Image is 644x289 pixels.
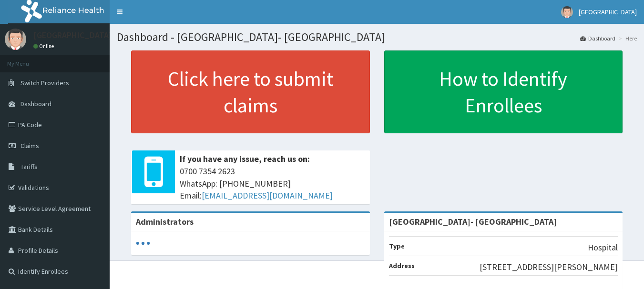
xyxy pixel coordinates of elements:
b: If you have any issue, reach us on: [180,153,310,164]
b: Type [389,242,405,250]
a: [EMAIL_ADDRESS][DOMAIN_NAME] [202,190,333,201]
a: Click here to submit claims [131,50,370,133]
strong: [GEOGRAPHIC_DATA]- [GEOGRAPHIC_DATA] [389,216,557,227]
h1: Dashboard - [GEOGRAPHIC_DATA]- [GEOGRAPHIC_DATA] [117,31,637,43]
b: Address [389,261,415,270]
a: Dashboard [580,34,615,42]
span: [GEOGRAPHIC_DATA] [579,8,637,16]
span: Claims [20,141,39,150]
img: User Image [561,6,573,18]
a: Online [33,43,56,50]
p: [GEOGRAPHIC_DATA] [33,31,112,40]
span: Dashboard [20,100,51,108]
span: Tariffs [20,162,38,171]
p: [STREET_ADDRESS][PERSON_NAME] [480,261,618,273]
img: User Image [5,29,26,50]
svg: audio-loading [136,236,150,250]
b: Administrators [136,216,194,227]
li: Here [616,34,637,42]
p: Hospital [588,241,618,254]
span: 0700 7354 2623 WhatsApp: [PHONE_NUMBER] Email: [180,165,365,202]
span: Switch Providers [20,79,69,87]
a: How to Identify Enrollees [384,50,623,133]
